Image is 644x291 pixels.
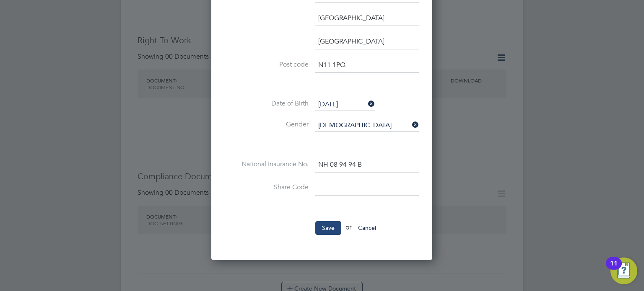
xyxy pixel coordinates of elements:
button: Open Resource Center, 11 new notifications [610,258,637,284]
button: Cancel [351,221,383,234]
label: National Insurance No. [225,160,309,169]
button: Save [315,221,341,234]
div: 11 [610,263,618,274]
input: Select one [315,98,375,111]
li: or [225,221,419,243]
input: Address line 2 [315,11,419,26]
label: Post code [225,60,309,69]
label: Date of Birth [225,99,309,108]
label: Share Code [225,183,309,192]
label: Gender [225,120,309,129]
input: Address line 3 [315,34,419,49]
input: Select one [315,119,419,132]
